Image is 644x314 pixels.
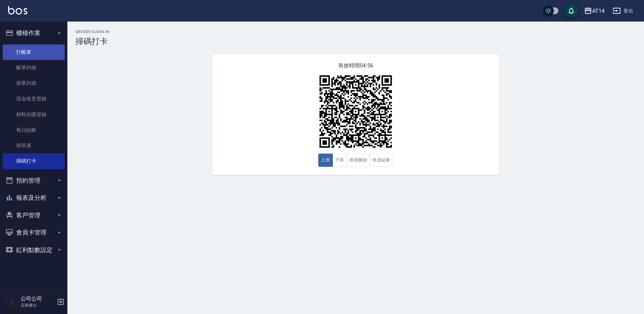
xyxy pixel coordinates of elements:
[347,154,370,167] button: 休息開始
[592,7,605,15] div: AT14
[5,295,19,309] img: Person
[3,138,65,153] a: 排班表
[3,224,65,241] button: 會員卡管理
[75,37,636,46] h3: 掃碼打卡
[3,44,65,60] a: 打帳單
[21,295,55,302] h5: 公司公司
[3,189,65,207] button: 報表及分析
[332,154,347,167] button: 下班
[3,172,65,189] button: 預約管理
[318,154,333,167] button: 上班
[8,6,27,14] img: Logo
[3,241,65,259] button: 紅利點數設定
[3,60,65,75] a: 帳單列表
[369,154,393,167] button: 休息結束
[610,5,636,17] button: 登出
[3,207,65,224] button: 客戶管理
[581,4,607,18] button: AT14
[75,30,636,34] h2: QRcode Clock In
[565,4,578,18] button: save
[3,122,65,138] a: 每日結帳
[3,153,65,169] a: 掃碼打卡
[21,302,55,308] p: 店家櫃台
[3,107,65,122] a: 材料自購登錄
[3,75,65,91] a: 掛單列表
[212,54,499,175] div: 有效時間 04:56
[3,91,65,106] a: 現金收支登錄
[3,24,65,42] button: 櫃檯作業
